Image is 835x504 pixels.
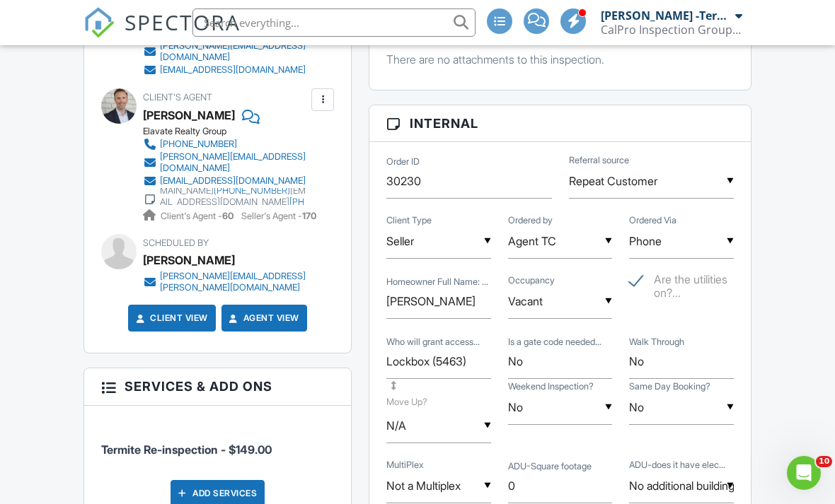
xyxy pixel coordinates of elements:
[226,311,299,325] a: Agent View
[386,344,491,379] input: Who will grant access to inspector?
[369,105,751,142] h3: Internal
[386,214,432,227] label: Client Type
[629,273,734,291] label: Are the utilities on? Required for inspection
[83,19,241,49] a: SPECTORA
[160,139,237,150] div: [PHONE_NUMBER]
[386,379,491,407] label: Move Up?
[508,214,553,227] label: Ordered by
[143,63,308,77] a: [EMAIL_ADDRESS][DOMAIN_NAME]
[143,238,209,248] span: Scheduled By
[241,211,316,221] span: Seller's Agent -
[386,275,488,288] label: Homeowner Full Name: Required for Termite Inspections
[160,117,308,276] div: we do not include the crawlspace fee. The prices are determined by the square footage only and ar...
[569,154,629,167] label: Referral source
[192,8,476,37] input: Search everything...
[160,175,306,187] div: [EMAIL_ADDRESS][DOMAIN_NAME]
[160,151,308,174] div: [PERSON_NAME][EMAIL_ADDRESS][DOMAIN_NAME]
[160,64,306,76] div: [EMAIL_ADDRESS][DOMAIN_NAME]
[143,151,308,174] a: [PERSON_NAME][EMAIL_ADDRESS][DOMAIN_NAME]
[386,284,491,319] input: Homeowner Full Name: Required for Termite Inspections
[508,344,613,379] input: Is a gate code needed for additional access to home
[143,250,235,271] div: [PERSON_NAME]
[101,416,334,469] li: Service: Termite Re-inspection
[629,335,684,348] label: Walk Through
[133,311,208,325] a: Client View
[601,8,732,23] div: [PERSON_NAME] -Termite
[508,469,613,503] input: ADU-Square footage
[629,214,676,227] label: Ordered Via
[214,185,290,196] a: [PHONE_NUMBER]
[508,460,592,473] label: ADU-Square footage
[302,211,316,221] strong: 170
[143,105,235,126] div: [PERSON_NAME]
[508,274,555,287] label: Occupancy
[160,271,308,293] div: [PERSON_NAME][EMAIL_ADDRESS][PERSON_NAME][DOMAIN_NAME]
[508,335,601,348] label: Is a gate code needed for additional access to home
[161,211,236,221] span: Client's Agent -
[143,92,212,102] span: Client's Agent
[143,174,308,188] a: [EMAIL_ADDRESS][DOMAIN_NAME]
[222,211,234,221] strong: 60
[816,456,832,467] span: 10
[629,459,725,471] label: ADU-does it have electricity?
[101,443,272,457] span: Termite Re-inspection - $149.00
[143,137,308,151] a: [PHONE_NUMBER]
[125,7,241,37] span: SPECTORA
[601,23,742,37] div: CalPro Inspection Group Sac
[143,271,308,293] a: [PERSON_NAME][EMAIL_ADDRESS][PERSON_NAME][DOMAIN_NAME]
[143,126,319,137] div: Elavate Realty Group
[386,155,420,168] label: Order ID
[386,335,480,348] label: Who will grant access to inspector?
[386,52,734,67] p: There are no attachments to this inspection.
[629,344,734,379] input: Walk Through
[83,7,115,38] img: The Best Home Inspection Software - Spectora
[629,380,710,393] label: Same Day Booking?
[787,456,821,490] iframe: Intercom live chat
[508,380,594,393] label: Weekend Inspection?
[386,459,424,471] label: MultiPlex
[84,368,351,405] h3: Services & Add ons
